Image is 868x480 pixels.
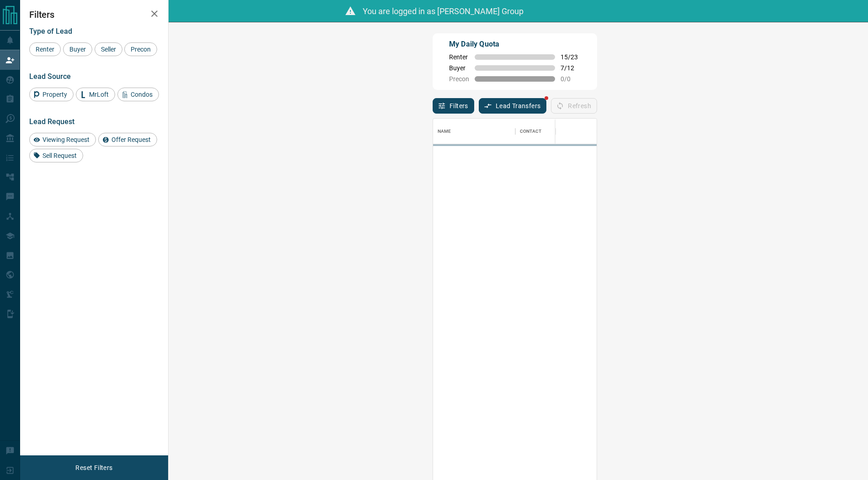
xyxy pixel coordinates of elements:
[29,133,96,146] div: Viewing Request
[29,27,72,36] span: Type of Lead
[63,42,92,56] div: Buyer
[39,152,80,159] span: Sell Request
[449,75,469,83] span: Precon
[108,136,154,143] span: Offer Request
[124,42,157,56] div: Precon
[86,91,112,98] span: MrLoft
[39,91,70,98] span: Property
[449,53,469,61] span: Renter
[29,88,74,101] div: Property
[433,98,474,114] button: Filters
[127,91,156,98] span: Condos
[69,460,118,475] button: Reset Filters
[29,149,83,162] div: Sell Request
[520,119,541,144] div: Contact
[66,46,89,53] span: Buyer
[95,42,122,56] div: Seller
[29,9,159,20] h2: Filters
[561,64,581,72] span: 7 / 12
[449,64,469,72] span: Buyer
[76,88,115,101] div: MrLoft
[98,46,119,53] span: Seller
[117,88,159,101] div: Condos
[561,75,581,83] span: 0 / 0
[479,98,547,114] button: Lead Transfers
[29,117,74,126] span: Lead Request
[515,119,588,144] div: Contact
[363,6,524,16] span: You are logged in as [PERSON_NAME] Group
[29,42,61,56] div: Renter
[29,72,71,81] span: Lead Source
[98,133,157,146] div: Offer Request
[561,53,581,61] span: 15 / 23
[433,119,515,144] div: Name
[127,46,154,53] span: Precon
[438,119,451,144] div: Name
[39,136,93,143] span: Viewing Request
[449,39,581,50] p: My Daily Quota
[32,46,58,53] span: Renter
